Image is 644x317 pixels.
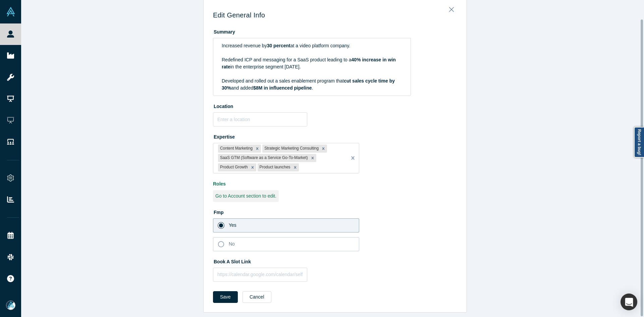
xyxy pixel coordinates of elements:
[213,101,457,110] label: Location
[312,85,313,91] span: .
[213,112,307,126] input: Enter a location
[267,43,290,48] span: 30 percent
[253,85,312,91] span: $8M in influenced pipeline
[213,178,457,188] label: Roles
[290,43,351,48] span: at a video platform company.
[222,78,344,84] span: Developed and rolled out a sales enablement program that
[213,190,279,202] div: Go to Account section to edit.
[249,163,256,171] div: Remove Product Growth
[634,127,644,158] a: Report a bug!
[254,145,261,153] div: Remove Content Marketing
[213,26,457,36] label: Summary
[444,3,459,12] button: Close
[213,11,457,19] h3: Edit General Info
[213,291,238,303] button: Save
[262,145,320,153] div: Strategic Marketing Consulting
[229,241,235,247] span: No
[213,38,411,96] div: rdw-wrapper
[6,7,15,16] img: Alchemist Vault Logo
[213,131,457,141] label: Expertise
[218,40,407,94] div: rdw-editor
[213,256,457,265] label: Book A Slot Link
[291,163,299,171] div: Remove Product launches
[320,145,327,153] div: Remove Strategic Marketing Consulting
[218,163,249,171] div: Product Growth
[6,301,15,310] img: Mia Scott's Account
[243,291,271,303] button: Cancel
[218,154,309,162] div: SaaS GTM (Software as a Service Go-To-Market)
[230,64,301,69] span: in the enterprise segment [DATE].
[213,207,457,216] label: Fmp
[222,57,352,62] span: Redefined ICP and messaging for a SaaS product leading to a
[258,163,291,171] div: Product launches
[229,222,236,228] span: Yes
[222,43,267,48] span: Increased revenue by
[309,154,316,162] div: Remove SaaS GTM (Software as a Service Go-To-Market)
[231,85,253,91] span: and added
[213,268,307,282] input: https://calendar.google.com/calendar/selfsched?sstoken=
[218,145,254,153] div: Content Marketing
